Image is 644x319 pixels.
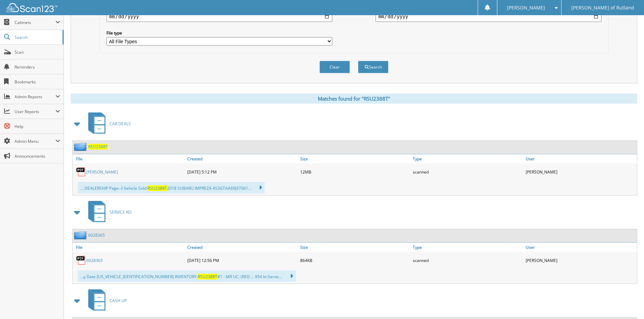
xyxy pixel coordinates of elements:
a: SERVICE RO [84,199,132,225]
span: Bookmarks [15,79,60,85]
div: ...y Date [US_VEHICLE_IDENTIFICATION_NUMBER] INVENTORY: #1 - MR UC: (RED ... 954 In-Servic... [78,270,296,282]
a: Size [299,154,411,163]
span: RSU2388T [198,274,217,280]
span: Help [15,124,60,129]
a: User [524,243,637,252]
div: [PERSON_NAME] [524,254,637,267]
a: File [73,243,186,252]
span: Reminders [15,64,60,70]
a: Size [299,243,411,252]
div: Matches found for "RSU2388T" [71,94,637,104]
div: [DATE] 5:12 PM [186,165,299,179]
img: folder2.png [74,231,88,239]
a: CAR DEALS [84,110,131,137]
a: 6028365 [88,232,105,238]
span: Admin Reports [15,94,55,100]
button: Search [358,61,388,73]
span: RSU2388T [147,185,167,191]
a: [PERSON_NAME] [86,169,118,175]
label: File type [106,30,332,36]
img: folder2.png [74,142,88,151]
input: end [376,11,601,22]
img: scan123-logo-white.svg [7,3,57,12]
a: 6028365 [86,258,103,263]
span: Announcements [15,153,60,159]
span: Scan [15,49,60,55]
iframe: Chat Widget [610,287,644,319]
div: [PERSON_NAME] [524,165,637,179]
span: [PERSON_NAME] of Rutland [571,6,634,10]
a: Created [186,154,299,163]
span: CAR DEALS [110,121,131,127]
span: Search [15,34,59,40]
a: Type [411,154,524,163]
img: PDF.png [76,255,86,265]
a: User [524,154,637,163]
div: 12MB [299,165,411,179]
a: RSU2388T [88,144,108,150]
div: scanned [411,165,524,179]
div: scanned [411,254,524,267]
span: Cabinets [15,20,55,25]
input: start [106,11,332,22]
button: Clear [319,61,350,73]
span: SERVICE RO [110,209,132,215]
div: 864KB [299,254,411,267]
img: PDF.png [76,167,86,177]
a: Type [411,243,524,252]
span: [PERSON_NAME] [507,6,545,10]
div: [DATE] 12:56 PM [186,254,299,267]
a: CASH UP [84,287,127,314]
a: Created [186,243,299,252]
span: Admin Menu [15,138,55,144]
span: User Reports [15,109,55,114]
span: CASH UP [110,298,127,303]
a: File [73,154,186,163]
div: ... DEALERSHIP Page: il Vehicle Sold: 2018 SUBARU IMPREZA 4S3GTAA69J37061... [78,182,265,193]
